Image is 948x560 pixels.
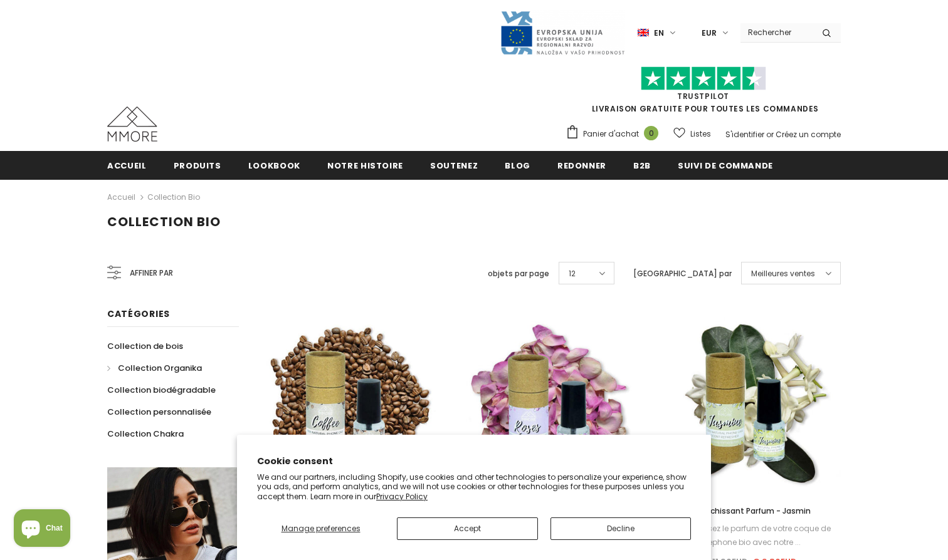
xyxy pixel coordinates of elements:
[107,340,183,352] span: Collection de bois
[430,160,478,172] span: soutenez
[327,151,403,179] a: Notre histoire
[654,27,664,39] span: en
[766,129,774,140] span: or
[174,151,221,179] a: Produits
[107,428,184,440] span: Collection Chakra
[107,357,202,379] a: Collection Organika
[725,129,764,140] a: S'identifier
[118,362,202,374] span: Collection Organika
[633,267,732,280] label: [GEOGRAPHIC_DATA] par
[505,160,530,172] span: Blog
[633,160,651,172] span: B2B
[678,151,773,179] a: Suivi de commande
[327,160,403,172] span: Notre histoire
[107,423,184,445] a: Collection Chakra
[107,335,183,357] a: Collection de bois
[430,151,478,179] a: soutenez
[248,160,300,172] span: Lookbook
[107,213,221,231] span: Collection Bio
[690,128,711,140] span: Listes
[644,126,658,140] span: 0
[107,401,211,423] a: Collection personnalisée
[638,28,649,38] img: i-lang-1.png
[740,23,813,41] input: Search Site
[130,266,173,280] span: Affiner par
[488,267,549,280] label: objets par page
[10,509,74,550] inbox-online-store-chat: Shopify online store chat
[397,517,538,540] button: Accept
[257,455,691,468] h2: Cookie consent
[702,27,717,39] span: EUR
[505,151,530,179] a: Blog
[376,491,428,502] a: Privacy Policy
[107,151,147,179] a: Accueil
[107,160,147,172] span: Accueil
[174,160,221,172] span: Produits
[147,192,200,202] a: Collection Bio
[107,308,170,320] span: Catégories
[583,128,639,140] span: Panier d'achat
[641,66,766,91] img: Faites confiance aux étoiles pilotes
[550,517,692,540] button: Decline
[107,106,157,142] img: Cas MMORE
[500,27,625,38] a: Javni Razpis
[500,10,625,56] img: Javni Razpis
[751,267,815,280] span: Meilleures ventes
[248,151,300,179] a: Lookbook
[673,123,711,145] a: Listes
[659,504,841,518] a: Rafraîchissant Parfum - Jasmin
[566,72,841,114] span: LIVRAISON GRATUITE POUR TOUTES LES COMMANDES
[557,160,606,172] span: Redonner
[659,522,841,549] div: Rafraîchissez le parfum de votre coque de téléphone bio avec notre ...
[257,517,384,540] button: Manage preferences
[557,151,606,179] a: Redonner
[282,523,361,534] span: Manage preferences
[776,129,841,140] a: Créez un compte
[633,151,651,179] a: B2B
[107,379,216,401] a: Collection biodégradable
[566,125,665,143] a: Panier d'achat 0
[257,472,691,502] p: We and our partners, including Shopify, use cookies and other technologies to personalize your ex...
[107,190,135,205] a: Accueil
[678,160,773,172] span: Suivi de commande
[107,384,216,396] span: Collection biodégradable
[688,506,811,516] span: Rafraîchissant Parfum - Jasmin
[107,406,211,418] span: Collection personnalisée
[569,267,576,280] span: 12
[677,91,729,101] a: TrustPilot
